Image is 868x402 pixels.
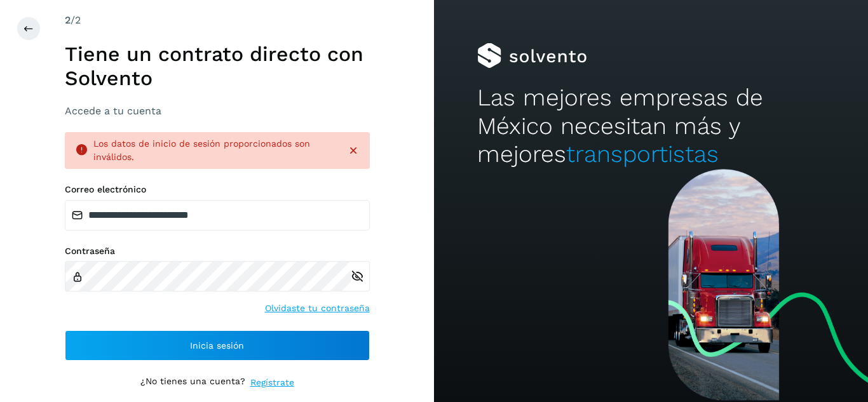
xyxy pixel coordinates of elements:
[477,84,824,168] h2: Las mejores empresas de México necesitan más y mejores
[93,137,337,164] div: Los datos de inicio de sesión proporcionados son inválidos.
[250,376,294,389] a: Regístrate
[190,341,244,350] span: Inicia sesión
[65,13,370,28] div: /2
[140,376,245,389] p: ¿No tienes una cuenta?
[65,246,370,257] label: Contraseña
[566,140,719,168] span: transportistas
[65,14,71,26] span: 2
[65,42,370,91] h1: Tiene un contrato directo con Solvento
[265,302,370,315] a: Olvidaste tu contraseña
[65,105,370,117] h3: Accede a tu cuenta
[65,330,370,361] button: Inicia sesión
[65,184,370,195] label: Correo electrónico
